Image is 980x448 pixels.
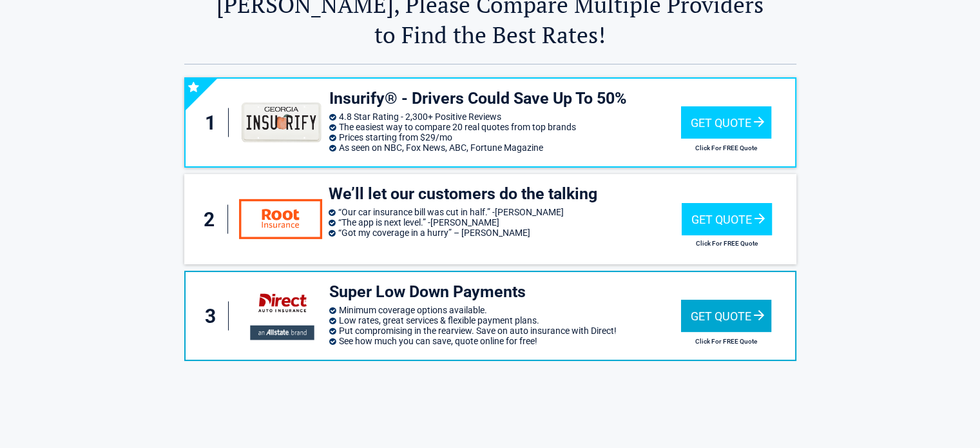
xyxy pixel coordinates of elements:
[681,144,771,151] h2: Click For FREE Quote
[329,142,681,153] li: As seen on NBC, Fox News, ABC, Fortune Magazine
[198,302,229,331] div: 3
[197,205,228,234] div: 2
[329,207,682,217] li: “Our car insurance bill was cut in half.” -[PERSON_NAME]
[329,217,682,228] li: “The app is next level.” -[PERSON_NAME]
[329,122,681,132] li: The easiest way to compare 20 real quotes from top brands
[329,336,681,346] li: See how much you can save, quote online for free!
[681,300,771,332] div: Get Quote
[682,240,772,247] h2: Click For FREE Quote
[329,326,681,336] li: Put compromising in the rearview. Save on auto insurance with Direct!
[240,102,322,142] img: insurify's logo
[682,203,772,235] div: Get Quote
[329,315,681,326] li: Low rates, great services & flexible payment plans.
[240,284,322,347] img: directauto's logo
[329,132,681,142] li: Prices starting from $29/mo
[329,282,681,303] h3: Super Low Down Payments
[329,112,681,122] li: 4.8 Star Rating - 2,300+ Positive Reviews
[329,184,682,205] h3: We’ll let our customers do the talking
[329,228,682,238] li: “Got my coverage in a hurry” – [PERSON_NAME]
[198,108,229,137] div: 1
[239,199,322,239] img: root's logo
[329,305,681,315] li: Minimum coverage options available.
[329,88,681,110] h3: Insurify® - Drivers Could Save Up To 50%
[681,338,771,345] h2: Click For FREE Quote
[681,106,771,139] div: Get Quote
